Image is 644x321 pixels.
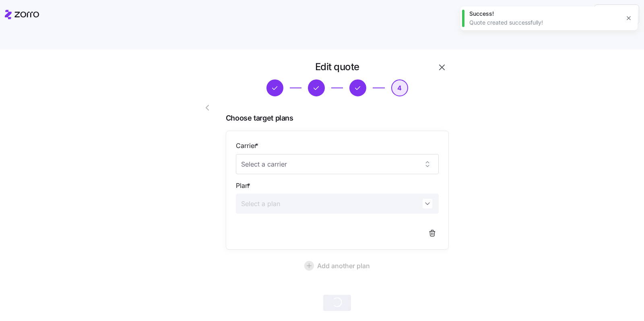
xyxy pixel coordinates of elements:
[236,154,439,174] input: Select a carrier
[236,181,252,191] label: Plan
[304,261,314,271] svg: add icon
[236,194,439,214] input: Select a plan
[236,141,260,151] label: Carrier
[226,113,449,124] span: Choose target plans
[226,256,449,275] button: Add another plan
[315,60,359,73] h1: Edit quote
[317,261,370,271] span: Add another plan
[469,19,620,27] div: Quote created successfully!
[469,10,620,18] div: Success!
[391,79,408,96] button: 4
